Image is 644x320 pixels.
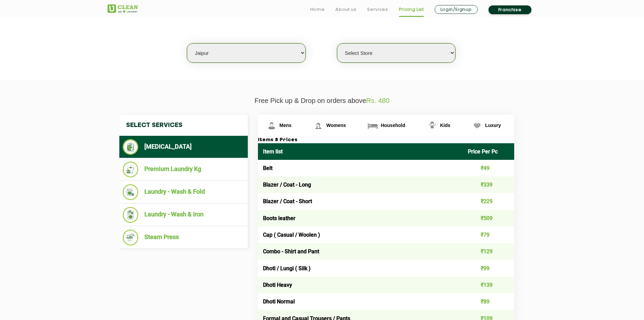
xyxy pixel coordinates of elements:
[326,123,346,128] span: Womens
[485,123,501,128] span: Luxury
[463,193,514,210] td: ₹229
[312,120,324,132] img: Womens
[366,97,389,104] span: Rs. 480
[488,5,531,14] a: Franchise
[463,176,514,193] td: ₹339
[367,120,379,132] img: Household
[463,293,514,310] td: ₹89
[335,5,356,14] a: About us
[123,184,244,200] li: Laundry - Wash & Fold
[258,210,463,227] td: Boots leather
[123,207,244,223] li: Laundry - Wash & Iron
[123,139,139,155] img: Dry Cleaning
[258,160,463,176] td: Belt
[123,184,139,200] img: Laundry - Wash & Fold
[463,277,514,293] td: ₹139
[463,227,514,243] td: ₹79
[258,137,514,143] h3: Items & Prices
[258,176,463,193] td: Blazer / Coat - Long
[440,123,450,128] span: Kids
[381,123,405,128] span: Household
[123,230,139,246] img: Steam Press
[258,243,463,260] td: Combo - Shirt and Pant
[108,97,537,105] p: Free Pick up & Drop on orders above
[463,210,514,227] td: ₹509
[471,120,483,132] img: Luxury
[258,260,463,276] td: Dhoti / Lungi ( Silk )
[108,4,138,13] img: UClean Laundry and Dry Cleaning
[258,227,463,243] td: Cap ( Casual / Woolen )
[258,143,463,160] th: Item list
[266,120,278,132] img: Mens
[280,123,292,128] span: Mens
[123,139,244,155] li: [MEDICAL_DATA]
[123,230,244,246] li: Steam Press
[123,162,139,177] img: Premium Laundry Kg
[435,5,478,14] a: Login/Signup
[258,293,463,310] td: Dhoti Normal
[367,5,388,14] a: Services
[258,193,463,210] td: Blazer / Coat - Short
[463,260,514,276] td: ₹99
[123,162,244,177] li: Premium Laundry Kg
[463,243,514,260] td: ₹129
[258,277,463,293] td: Dhoti Heavy
[399,5,424,14] a: Pricing List
[310,5,325,14] a: Home
[119,115,248,136] h4: Select Services
[463,160,514,176] td: ₹49
[123,207,139,223] img: Laundry - Wash & Iron
[463,143,514,160] th: Price Per Pc
[426,120,438,132] img: Kids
